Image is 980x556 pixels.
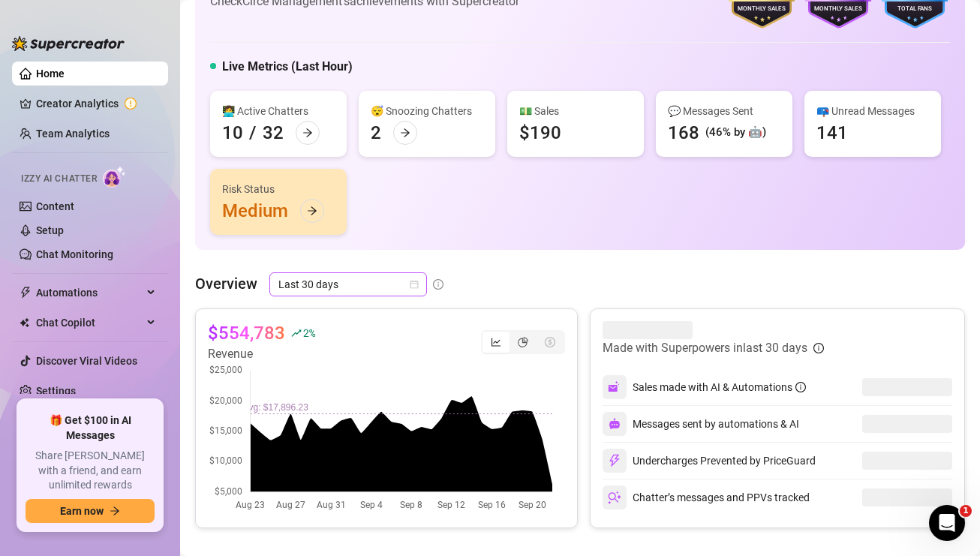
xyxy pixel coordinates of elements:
[307,206,317,216] span: arrow-right
[208,345,314,363] article: Revenue
[263,121,284,145] div: 32
[36,128,110,140] a: Team Analytics
[519,121,561,145] div: $190
[705,124,766,142] div: (46% by 🤖)
[36,68,65,80] a: Home
[36,355,137,367] a: Discover Viral Videos
[603,339,807,357] article: Made with Superpowers in last 30 days
[603,412,799,436] div: Messages sent by automations & AI
[608,380,621,394] img: svg%3e
[222,181,335,197] div: Risk Status
[879,5,950,14] div: Total Fans
[603,485,810,509] div: Chatter’s messages and PPVs tracked
[519,103,632,119] div: 💵 Sales
[195,272,257,295] article: Overview
[400,128,410,138] span: arrow-right
[633,379,806,395] div: Sales made with AI & Automations
[110,506,120,516] span: arrow-right
[608,454,621,467] img: svg%3e
[222,121,243,145] div: 10
[960,505,972,517] span: 1
[36,281,143,305] span: Automations
[813,343,824,353] span: info-circle
[36,92,156,116] a: Creator Analytics exclamation-circle
[816,103,929,119] div: 📪 Unread Messages
[816,121,848,145] div: 141
[410,280,419,289] span: calendar
[726,5,797,14] div: Monthly Sales
[20,317,29,328] img: Chat Copilot
[609,418,621,430] img: svg%3e
[278,273,418,296] span: Last 30 days
[608,491,621,504] img: svg%3e
[222,103,335,119] div: 👩‍💻 Active Chatters
[603,449,816,473] div: Undercharges Prevented by PriceGuard
[303,326,314,340] span: 2 %
[36,224,64,236] a: Setup
[481,330,565,354] div: segmented control
[21,172,97,186] span: Izzy AI Chatter
[208,321,285,345] article: $554,783
[371,121,381,145] div: 2
[36,248,113,260] a: Chat Monitoring
[103,166,126,188] img: AI Chatter
[36,385,76,397] a: Settings
[291,328,302,338] span: rise
[803,5,873,14] div: Monthly Sales
[36,311,143,335] span: Chat Copilot
[668,103,780,119] div: 💬 Messages Sent
[20,287,32,299] span: thunderbolt
[545,337,555,347] span: dollar-circle
[795,382,806,392] span: info-circle
[26,499,155,523] button: Earn nowarrow-right
[60,505,104,517] span: Earn now
[491,337,501,347] span: line-chart
[302,128,313,138] span: arrow-right
[371,103,483,119] div: 😴 Snoozing Chatters
[433,279,443,290] span: info-circle
[26,413,155,443] span: 🎁 Get $100 in AI Messages
[12,36,125,51] img: logo-BBDzfeDw.svg
[929,505,965,541] iframe: Intercom live chat
[222,58,353,76] h5: Live Metrics (Last Hour)
[36,200,74,212] a: Content
[518,337,528,347] span: pie-chart
[26,449,155,493] span: Share [PERSON_NAME] with a friend, and earn unlimited rewards
[668,121,699,145] div: 168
